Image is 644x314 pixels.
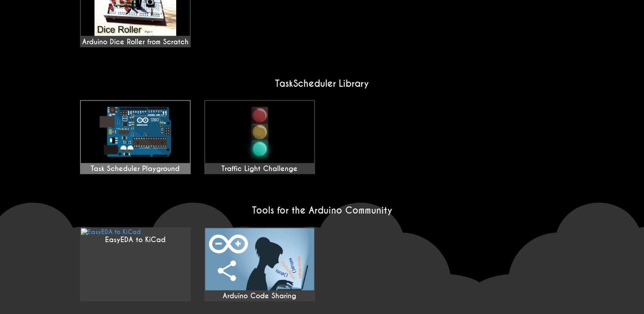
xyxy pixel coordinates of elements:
[81,165,190,173] div: Task Scheduler Playground
[81,236,190,244] div: EasyEDA to KiCad
[205,292,314,300] div: Arduino Code Sharing
[73,205,571,216] h2: Tools for the Arduino Community
[205,101,314,163] img: Traffic Light Challenge
[80,100,191,174] a: Task Scheduler Playground
[204,227,315,301] a: Arduino Code Sharing
[81,228,141,236] img: EasyEDA to KiCad
[205,228,314,290] img: EasyEDA to KiCad
[204,100,315,174] a: Traffic Light Challenge
[205,165,314,173] div: Traffic Light Challenge
[80,227,191,301] a: EasyEDA to KiCad
[73,78,571,89] h2: TaskScheduler Library
[81,101,190,163] img: Task Scheduler Playground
